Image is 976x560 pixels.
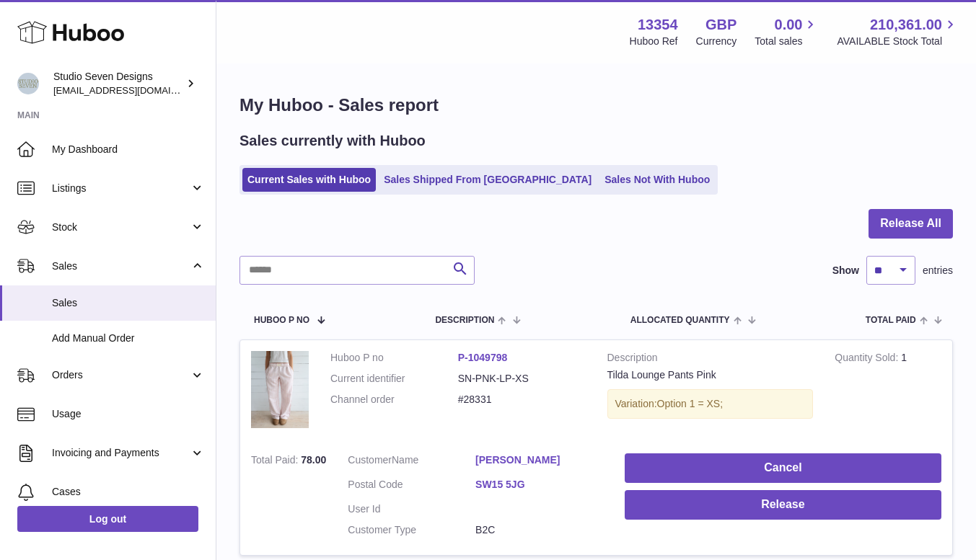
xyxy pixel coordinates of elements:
span: Huboo P no [254,316,309,325]
span: Usage [52,407,205,421]
a: P-1049798 [458,352,508,363]
span: Total paid [866,316,916,325]
span: [EMAIL_ADDRESS][DOMAIN_NAME] [53,84,212,96]
div: Huboo Ref [630,35,678,48]
span: My Dashboard [52,143,205,156]
a: Current Sales with Huboo [242,168,376,192]
button: Release [625,490,941,520]
strong: Total Paid [251,454,301,469]
span: Add Manual Order [52,332,205,345]
span: 210,361.00 [870,15,942,35]
div: Studio Seven Designs [53,70,183,97]
span: Sales [52,296,205,310]
span: Listings [52,182,190,195]
strong: 13354 [638,15,678,35]
div: Variation: [607,389,814,419]
span: ALLOCATED Quantity [630,316,730,325]
a: SW15 5JG [475,478,603,492]
strong: GBP [705,15,737,35]
dd: #28331 [458,393,586,406]
a: [PERSON_NAME] [475,453,603,467]
span: entries [923,264,953,277]
a: 210,361.00 AVAILABLE Stock Total [837,15,959,48]
button: Release All [869,209,953,239]
span: AVAILABLE Stock Total [837,35,959,48]
td: 1 [824,340,952,443]
span: Customer [348,454,392,466]
a: Sales Shipped From [GEOGRAPHIC_DATA] [379,168,597,192]
dt: Current identifier [330,372,458,386]
span: 0.00 [775,15,803,35]
strong: Quantity Sold [835,352,901,367]
span: Orders [52,368,190,382]
dt: Channel order [330,393,458,406]
dt: Postal Code [348,478,475,495]
span: Stock [52,221,190,234]
img: 68.png [251,351,309,428]
button: Cancel [625,453,941,483]
span: Description [435,316,494,325]
span: Sales [52,259,190,273]
h2: Sales currently with Huboo [239,131,426,151]
dd: B2C [475,523,603,537]
a: 0.00 Total sales [755,15,819,48]
label: Show [832,264,859,277]
dd: SN-PNK-LP-XS [458,372,586,386]
dt: User Id [348,502,475,516]
span: 78.00 [301,454,326,466]
span: Invoicing and Payments [52,446,190,460]
strong: Description [607,351,814,368]
span: Total sales [755,35,819,48]
img: contact.studiosevendesigns@gmail.com [17,73,39,94]
dt: Huboo P no [330,351,458,365]
span: Option 1 = XS; [657,398,723,409]
a: Sales Not With Huboo [599,168,715,192]
div: Tilda Lounge Pants Pink [607,368,814,382]
dt: Name [348,453,475,471]
a: Log out [17,506,198,532]
h1: My Huboo - Sales report [239,94,953,117]
span: Cases [52,485,205,499]
div: Currency [696,35,737,48]
dt: Customer Type [348,523,475,537]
